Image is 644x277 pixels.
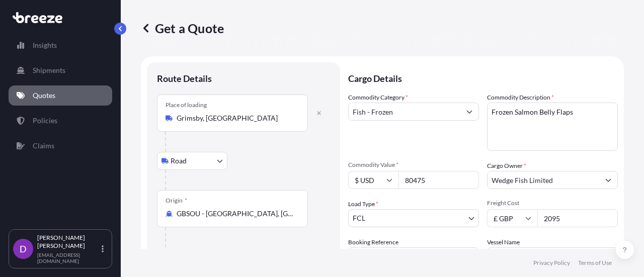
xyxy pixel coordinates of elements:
[398,171,479,189] input: Type amount
[9,111,112,131] a: Policies
[177,209,295,219] input: Origin
[141,20,224,36] p: Get a Quote
[487,237,520,247] label: Vessel Name
[166,197,187,205] div: Origin
[33,90,55,101] p: Quotes
[33,65,65,75] p: Shipments
[487,247,618,265] input: Enter name
[487,93,554,103] label: Commodity Description
[33,141,54,151] p: Claims
[157,72,212,84] p: Route Details
[488,171,599,189] input: Full name
[157,152,227,170] button: Select transport
[533,259,570,267] a: Privacy Policy
[177,113,295,123] input: Place of loading
[9,136,112,156] a: Claims
[578,259,612,267] a: Terms of Use
[348,199,378,209] span: Load Type
[460,103,478,121] button: Show suggestions
[348,93,408,103] label: Commodity Category
[33,116,57,126] p: Policies
[348,209,479,227] button: FCL
[348,161,479,169] span: Commodity Value
[487,199,618,207] span: Freight Cost
[9,85,112,106] a: Quotes
[37,252,100,264] p: [EMAIL_ADDRESS][DOMAIN_NAME]
[599,171,617,189] button: Show suggestions
[487,103,618,151] textarea: Frozen Salmon Heads and Belly Flaps
[157,247,330,255] p: Main transport mode
[171,156,187,166] span: Road
[487,161,526,171] label: Cargo Owner
[537,209,618,227] input: Enter amount
[9,60,112,80] a: Shipments
[348,247,479,265] input: Your internal reference
[20,244,27,254] span: D
[9,35,112,55] a: Insights
[166,101,207,109] div: Place of loading
[353,213,365,223] span: FCL
[348,237,398,247] label: Booking Reference
[348,62,618,93] p: Cargo Details
[33,40,57,50] p: Insights
[349,103,460,121] input: Select a commodity type
[37,234,100,250] p: [PERSON_NAME] [PERSON_NAME]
